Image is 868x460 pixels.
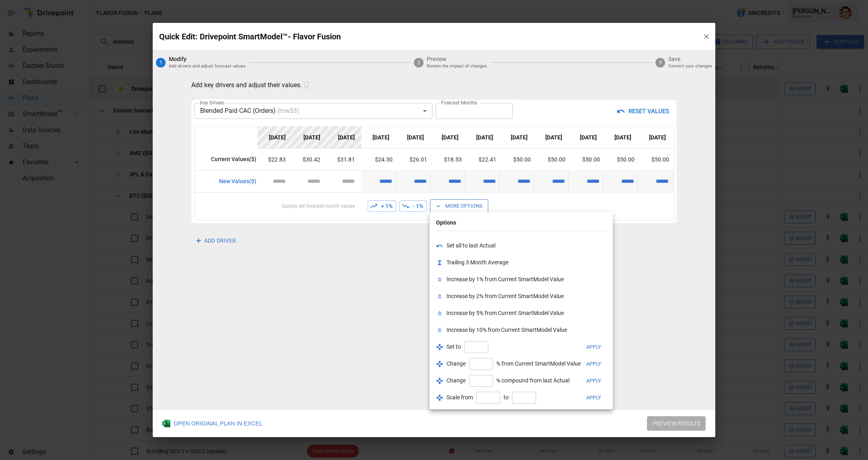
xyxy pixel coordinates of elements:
[446,326,567,334] span: Increase by 10% from Current SmartModel Value
[446,376,466,385] span: Change
[446,241,495,250] span: Set all to last Actual
[504,393,509,402] span: to
[581,374,606,387] button: Apply
[446,360,466,368] span: Change
[496,376,569,385] span: % compound from last Actual
[581,340,606,354] button: Apply
[446,393,473,402] span: Scale from
[436,219,606,227] h6: Options
[446,309,564,317] span: Increase by 5% from Current SmartModel Value
[446,275,564,284] span: Increase by 1% from Current SmartModel Value
[446,258,508,267] span: Trailing 3 Month Average
[446,292,564,301] span: Increase by 2% from Current SmartModel Value
[581,357,606,370] button: Apply
[446,343,461,351] span: Set to
[581,391,606,404] button: Apply
[496,360,581,368] span: % from Current SmartModel Value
